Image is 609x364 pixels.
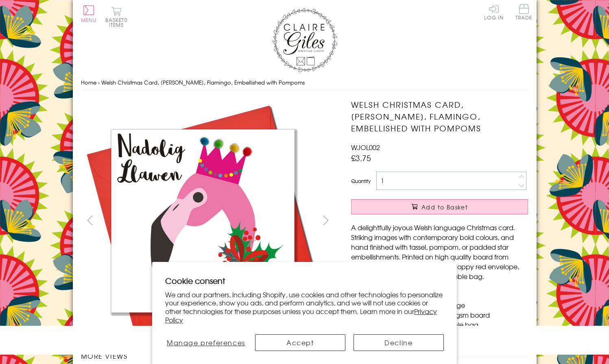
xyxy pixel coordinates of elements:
span: Welsh Christmas Card, [PERSON_NAME], Flamingo, Embellished with Pompoms [101,78,305,86]
span: WJOL002 [351,142,380,152]
button: Basket0 items [105,7,128,27]
nav: breadcrumbs [81,74,528,91]
h2: Cookie consent [165,275,444,286]
a: Privacy Policy [165,306,437,325]
img: Claire Giles Greetings Cards [272,8,337,72]
h1: Welsh Christmas Card, [PERSON_NAME], Flamingo, Embellished with Pompoms [351,99,528,134]
label: Quantity [351,177,371,185]
button: Menu [81,5,97,22]
p: We and our partners, including Shopify, use cookies and other technologies to personalize your ex... [165,290,444,324]
img: Welsh Christmas Card, Nadolig Llawen, Flamingo, Embellished with Pompoms [335,99,579,343]
button: Add to Basket [351,199,528,214]
span: Manage preferences [167,338,245,347]
a: Home [81,78,96,86]
span: Trade [515,4,533,20]
button: next [317,211,335,229]
span: Add to Basket [421,203,468,211]
button: Manage preferences [165,334,247,351]
h3: More views [81,351,335,361]
button: Accept [255,334,345,351]
a: Trade [515,4,533,22]
p: A delightfully joyous Welsh language Christmas card. Striking images with contemporary bold colou... [351,222,528,281]
button: prev [81,211,99,229]
a: Log In [484,4,504,20]
span: › [98,78,100,86]
span: Menu [81,16,97,24]
span: £3.75 [351,152,371,163]
button: Decline [354,334,444,351]
img: Welsh Christmas Card, Nadolig Llawen, Flamingo, Embellished with Pompoms [81,99,325,343]
span: 0 items [109,16,128,28]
